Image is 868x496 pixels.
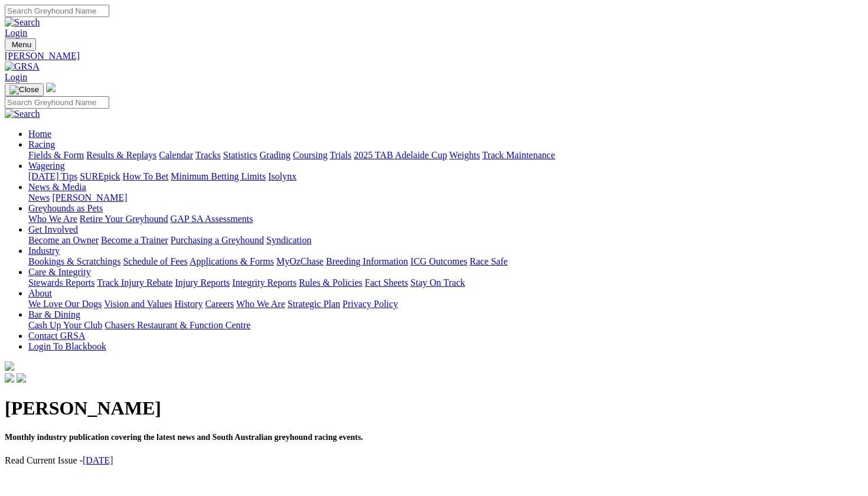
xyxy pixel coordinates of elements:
div: News & Media [28,192,863,203]
div: Care & Integrity [28,278,863,288]
a: ICG Outcomes [410,256,467,266]
a: Vision and Values [104,299,172,309]
a: Statistics [223,150,257,160]
a: Privacy Policy [342,299,398,309]
a: Care & Integrity [28,267,91,277]
button: Toggle navigation [5,83,44,96]
a: News & Media [28,182,86,192]
a: Stewards Reports [28,278,94,288]
a: Become an Owner [28,235,99,245]
a: Race Safe [469,256,507,266]
a: Tracks [195,150,221,160]
a: Greyhounds as Pets [28,203,103,213]
a: [DATE] Tips [28,171,77,181]
a: Purchasing a Greyhound [171,235,264,245]
a: Retire Your Greyhound [80,214,168,224]
input: Search [5,96,109,109]
a: Careers [205,299,234,309]
a: Get Involved [28,224,78,234]
div: About [28,299,863,309]
a: We Love Our Dogs [28,299,102,309]
a: Chasers Restaurant & Function Centre [105,320,250,330]
a: Login To Blackbook [28,341,106,351]
a: Strategic Plan [288,299,340,309]
img: Close [9,85,39,94]
a: GAP SA Assessments [171,214,253,224]
a: Calendar [159,150,193,160]
img: twitter.svg [17,373,26,383]
a: Bookings & Scratchings [28,256,120,266]
div: Bar & Dining [28,320,863,331]
a: Coursing [293,150,328,160]
a: Login [5,28,27,38]
a: MyOzChase [276,256,324,266]
a: History [174,299,203,309]
a: About [28,288,52,298]
h1: [PERSON_NAME] [5,397,863,419]
a: Syndication [266,235,311,245]
a: Grading [260,150,291,160]
a: News [28,192,50,203]
a: Track Injury Rebate [97,278,172,288]
a: Breeding Information [326,256,408,266]
img: logo-grsa-white.png [5,361,14,371]
div: Racing [28,150,863,161]
a: Contact GRSA [28,331,85,341]
a: 2025 TAB Adelaide Cup [354,150,447,160]
a: [PERSON_NAME] [5,51,863,61]
a: Results & Replays [86,150,156,160]
a: How To Bet [123,171,169,181]
div: Greyhounds as Pets [28,214,863,224]
span: Monthly industry publication covering the latest news and South Australian greyhound racing events. [5,433,363,442]
a: Who We Are [236,299,285,309]
a: Login [5,72,27,82]
p: Read Current Issue - [5,455,863,466]
a: Weights [449,150,480,160]
button: Toggle navigation [5,38,36,51]
img: logo-grsa-white.png [46,83,56,92]
a: Cash Up Your Club [28,320,102,330]
a: Who We Are [28,214,77,224]
a: Isolynx [268,171,296,181]
span: Menu [12,40,31,49]
a: Stay On Track [410,278,465,288]
a: Integrity Reports [232,278,296,288]
a: Fact Sheets [365,278,408,288]
a: Rules & Policies [299,278,363,288]
a: Applications & Forms [190,256,274,266]
a: Industry [28,246,60,256]
a: Become a Trainer [101,235,168,245]
div: Wagering [28,171,863,182]
a: Injury Reports [175,278,230,288]
a: Track Maintenance [482,150,555,160]
a: Fields & Form [28,150,84,160]
a: Wagering [28,161,65,171]
a: Bar & Dining [28,309,80,319]
a: Schedule of Fees [123,256,187,266]
img: facebook.svg [5,373,14,383]
img: GRSA [5,61,40,72]
input: Search [5,5,109,17]
a: [DATE] [83,455,113,465]
a: Minimum Betting Limits [171,171,266,181]
a: [PERSON_NAME] [52,192,127,203]
img: Search [5,17,40,28]
a: SUREpick [80,171,120,181]
a: Trials [329,150,351,160]
div: Get Involved [28,235,863,246]
a: Home [28,129,51,139]
img: Search [5,109,40,119]
div: Industry [28,256,863,267]
a: Racing [28,139,55,149]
